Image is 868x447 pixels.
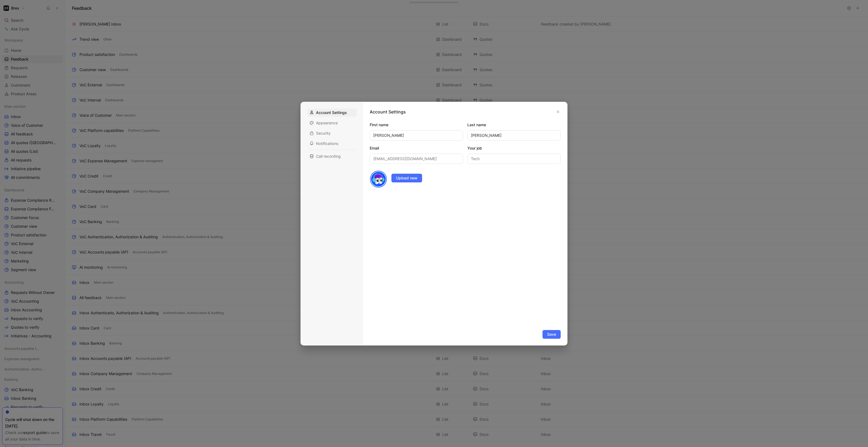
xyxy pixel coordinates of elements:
button: Upload new [391,174,422,182]
span: Save [547,331,556,338]
span: Call recording [316,154,341,159]
div: Notifications [307,140,357,148]
button: Save [542,330,561,339]
div: Security [307,129,357,137]
span: Account Settings [316,110,347,115]
label: Last name [467,122,561,128]
span: Security [316,131,331,136]
label: Your job [467,145,561,151]
span: Upload new [396,175,417,181]
div: Appearance [307,119,357,127]
div: Account Settings [307,109,357,117]
img: avatar [371,171,386,187]
div: Call recording [307,152,357,160]
span: Appearance [316,120,338,126]
label: Email [370,145,463,151]
label: First name [370,122,463,128]
h1: Account Settings [370,109,406,115]
span: Notifications [316,141,338,146]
